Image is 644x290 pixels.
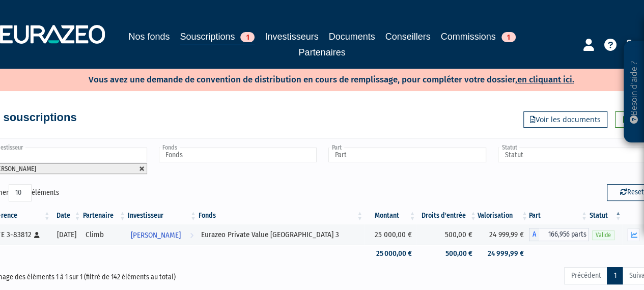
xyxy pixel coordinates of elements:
td: 24 999,99 € [478,224,529,245]
td: 25 000,00 € [364,224,416,245]
th: Date: activer pour trier la colonne par ordre croissant [51,207,82,224]
div: Eurazeo Private Value [GEOGRAPHIC_DATA] 3 [201,229,360,240]
th: Droits d'entrée: activer pour trier la colonne par ordre croissant [416,207,477,224]
i: [Français] Personne physique [34,232,40,238]
th: Partenaire: activer pour trier la colonne par ordre croissant [82,207,127,224]
th: Investisseur: activer pour trier la colonne par ordre croissant [127,207,198,224]
a: Voir les documents [523,111,607,128]
th: Valorisation: activer pour trier la colonne par ordre croissant [478,207,529,224]
span: [PERSON_NAME] [131,226,181,245]
td: 500,00 € [416,245,477,263]
td: 24 999,99 € [478,245,529,263]
div: [DATE] [55,229,78,240]
a: Conseillers [385,30,431,44]
td: 500,00 € [416,224,477,245]
a: Investisseurs [265,30,318,44]
span: 1 [240,32,255,42]
i: Voir l'investisseur [190,226,193,245]
td: Climb [82,224,127,245]
span: 1 [501,32,516,42]
select: Afficheréléments [9,184,32,201]
a: Partenaires [298,45,345,60]
a: en cliquant ici. [517,74,574,85]
a: Commissions1 [441,30,516,44]
a: Souscriptions1 [180,30,255,45]
p: Vous avez une demande de convention de distribution en cours de remplissage, pour compléter votre... [59,71,574,86]
th: Part: activer pour trier la colonne par ordre croissant [529,207,589,224]
th: Fonds: activer pour trier la colonne par ordre croissant [198,207,364,224]
div: A - Eurazeo Private Value Europe 3 [529,228,589,241]
td: 25 000,00 € [364,245,416,263]
th: Statut : activer pour trier la colonne par ordre d&eacute;croissant [589,207,623,224]
span: Valide [592,230,614,240]
span: A [529,228,539,241]
a: [PERSON_NAME] [127,224,198,245]
a: Documents [329,30,375,44]
th: Montant: activer pour trier la colonne par ordre croissant [364,207,416,224]
a: Nos fonds [128,30,170,44]
span: 166,956 parts [539,228,589,241]
p: Besoin d'aide ? [628,46,640,138]
a: 1 [607,267,623,284]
